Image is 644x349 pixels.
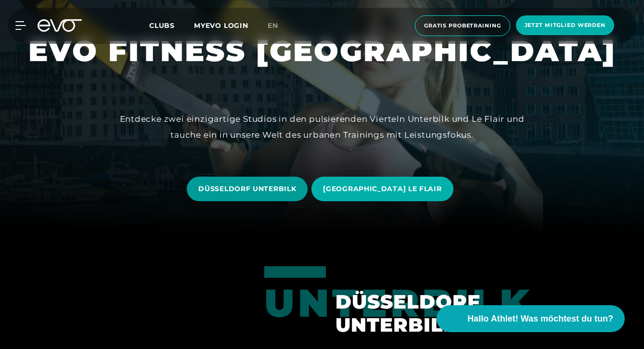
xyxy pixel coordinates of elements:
a: [GEOGRAPHIC_DATA] LE FLAIR [311,169,457,208]
span: [GEOGRAPHIC_DATA] LE FLAIR [323,184,441,194]
span: Jetzt Mitglied werden [525,21,605,29]
a: DÜSSELDORF UNTERBILK [187,169,311,208]
span: Hallo Athlet! Was möchtest du tun? [467,312,613,325]
button: Hallo Athlet! Was möchtest du tun? [437,305,625,332]
span: Gratis Probetraining [424,22,501,30]
a: en [268,20,290,31]
div: Entdecke zwei einzigartige Studios in den pulsierenden Vierteln Unterbilk und Le Flair und tauche... [120,111,525,142]
a: Clubs [149,21,194,30]
span: en [268,21,278,30]
a: Gratis Probetraining [412,15,513,36]
span: DÜSSELDORF UNTERBILK [198,184,296,194]
span: Clubs [149,21,175,30]
a: MYEVO LOGIN [194,21,248,30]
h2: Düsseldorf Unterbilk [335,290,540,336]
a: Jetzt Mitglied werden [513,15,617,36]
